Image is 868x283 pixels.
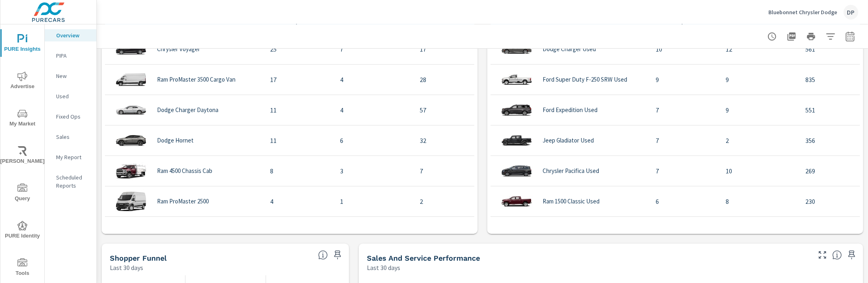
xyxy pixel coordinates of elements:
[500,189,533,214] img: glamour
[543,137,594,144] p: Jeep Gladiator Used
[56,72,90,80] p: New
[340,136,407,145] p: 6
[3,184,42,203] span: Query
[420,105,506,115] p: 57
[3,258,42,278] span: Tools
[45,131,96,143] div: Sales
[115,67,147,92] img: glamour
[845,248,858,261] span: Save this to your personalized report
[500,67,533,92] img: glamour
[726,75,792,84] p: 9
[270,166,327,176] p: 8
[115,98,147,122] img: glamour
[45,110,96,123] div: Fixed Ops
[270,105,327,115] p: 11
[3,71,42,91] span: Advertise
[420,197,506,206] p: 2
[45,50,96,62] div: PIPA
[331,248,344,261] span: Save this to your personalized report
[270,75,327,84] p: 17
[803,28,819,45] button: Print Report
[783,28,800,45] button: "Export Report to PDF"
[157,106,218,114] p: Dodge Charger Daytona
[45,151,96,163] div: My Report
[543,76,627,83] p: Ford Super Duty F-250 SRW Used
[500,159,533,183] img: glamour
[420,136,506,145] p: 32
[56,31,90,39] p: Overview
[157,76,236,83] p: Ram ProMaster 3500 Cargo Van
[270,44,327,54] p: 25
[420,166,506,176] p: 7
[842,28,858,45] button: Select Date Range
[656,75,713,84] p: 9
[500,37,533,61] img: glamour
[270,197,327,206] p: 4
[56,153,90,161] p: My Report
[543,167,599,175] p: Chrysler Pacifica Used
[726,44,792,54] p: 12
[340,44,407,54] p: 7
[3,146,42,166] span: [PERSON_NAME]
[816,248,829,261] button: Make Fullscreen
[45,171,96,192] div: Scheduled Reports
[56,133,90,141] p: Sales
[157,45,200,53] p: Chrysler Voyager
[157,167,212,175] p: Ram 4500 Chassis Cab
[3,109,42,129] span: My Market
[45,70,96,82] div: New
[3,221,42,241] span: PURE Identity
[110,263,143,272] p: Last 30 days
[656,44,713,54] p: 10
[656,166,713,176] p: 7
[367,263,400,272] p: Last 30 days
[115,128,147,153] img: glamour
[726,136,792,145] p: 2
[420,44,506,54] p: 17
[340,75,407,84] p: 4
[115,159,147,183] img: glamour
[844,5,858,19] div: DP
[115,37,147,61] img: glamour
[340,197,407,206] p: 1
[340,105,407,115] p: 4
[56,173,90,190] p: Scheduled Reports
[543,106,598,114] p: Ford Expedition Used
[45,29,96,41] div: Overview
[656,136,713,145] p: 7
[656,105,713,115] p: 7
[500,128,533,153] img: glamour
[543,198,600,205] p: Ram 1500 Classic Used
[270,136,327,145] p: 11
[726,197,792,206] p: 8
[832,250,842,260] span: Select a tab to understand performance over the selected time range.
[56,92,90,100] p: Used
[56,52,90,60] p: PIPA
[56,112,90,121] p: Fixed Ops
[367,254,480,262] h5: Sales and Service Performance
[157,137,194,144] p: Dodge Hornet
[157,198,209,205] p: Ram ProMaster 2500
[822,28,839,45] button: Apply Filters
[318,250,328,260] span: Know where every customer is during their purchase journey. View customer activity from first cli...
[656,197,713,206] p: 6
[110,254,167,262] h5: Shopper Funnel
[726,105,792,115] p: 9
[115,189,147,214] img: glamour
[500,98,533,122] img: glamour
[543,45,596,53] p: Dodge Charger Used
[3,34,42,54] span: PURE Insights
[726,166,792,176] p: 10
[420,75,506,84] p: 28
[45,90,96,102] div: Used
[768,9,837,16] p: Bluebonnet Chrysler Dodge
[340,166,407,176] p: 3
